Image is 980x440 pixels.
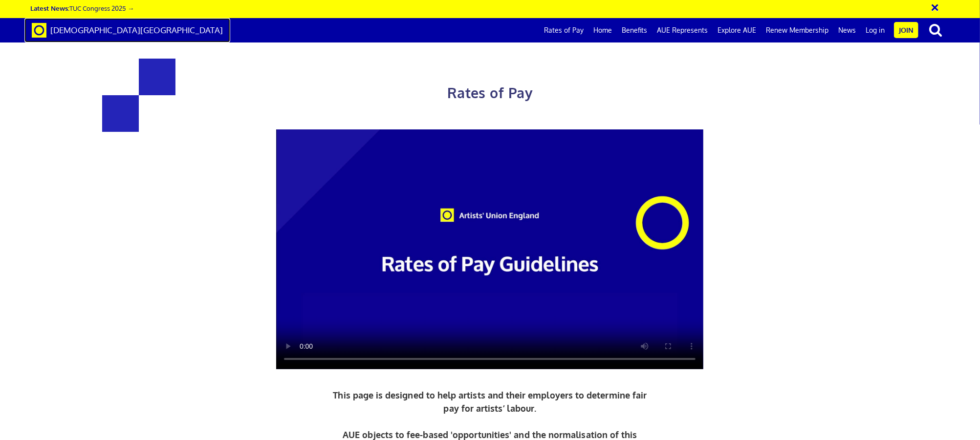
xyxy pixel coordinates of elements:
span: [DEMOGRAPHIC_DATA][GEOGRAPHIC_DATA] [50,25,223,35]
a: Benefits [617,18,652,42]
a: AUE Represents [652,18,713,42]
a: Home [588,18,617,42]
a: Explore AUE [713,18,761,42]
span: Rates of Pay [447,84,533,102]
a: Renew Membership [761,18,833,42]
a: Latest News:TUC Congress 2025 → [30,4,134,12]
strong: Latest News: [30,4,69,12]
button: search [920,20,951,40]
a: Rates of Pay [539,18,588,42]
a: Brand [DEMOGRAPHIC_DATA][GEOGRAPHIC_DATA] [24,18,230,42]
a: News [833,18,861,42]
a: Join [894,22,918,38]
a: Log in [861,18,890,42]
